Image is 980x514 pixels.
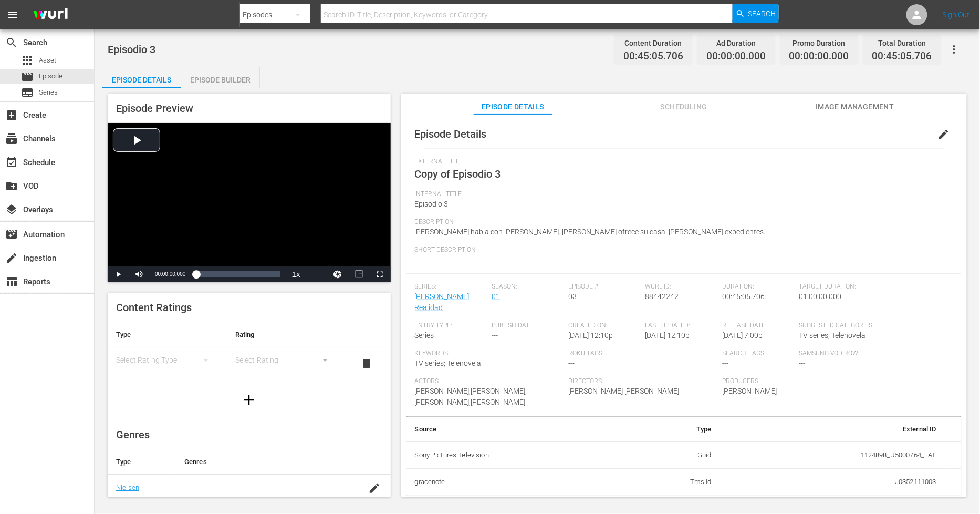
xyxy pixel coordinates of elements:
[155,271,185,277] span: 00:00:00.000
[492,331,498,340] span: ---
[623,50,683,63] span: 00:45:05.706
[415,158,948,166] span: External Title
[872,36,932,50] div: Total Duration
[644,100,723,114] span: Scheduling
[415,228,766,236] span: [PERSON_NAME] habla con [PERSON_NAME]. [PERSON_NAME] ofrece su casa. [PERSON_NAME] expedientes.
[108,43,155,56] span: Episodio 3
[181,67,260,92] div: Episode Builder
[799,349,871,358] span: Samsung VOD Row:
[733,4,779,23] button: Search
[227,322,346,347] th: Rating
[108,266,129,282] button: Play
[21,86,34,99] span: Series
[816,100,894,114] span: Image Management
[102,67,181,88] button: Episode Details
[129,266,150,282] button: Mute
[645,331,690,340] span: [DATE] 12:10p
[645,283,717,291] span: Wurl ID:
[474,100,552,114] span: Episode Details
[720,441,945,469] td: 1124898_U5000764_LAT
[623,36,683,50] div: Content Duration
[706,36,766,50] div: Ad Duration
[39,87,58,98] span: Series
[799,283,948,291] span: Target Duration:
[492,322,563,330] span: Publish Date:
[628,441,720,469] td: Guid
[116,102,193,115] span: Episode Preview
[645,292,679,301] span: 88442242
[720,469,945,496] td: J0352111003
[415,190,948,199] span: Internal Title
[492,292,500,301] a: 01
[872,50,932,63] span: 00:45:05.706
[5,109,18,121] span: Create
[628,469,720,496] td: Tms Id
[5,252,18,264] span: Ingestion
[722,331,763,340] span: [DATE] 7:00p
[116,428,150,441] span: Genres
[568,283,640,291] span: Episode #:
[789,50,849,63] span: 00:00:00.000
[108,322,227,347] th: Type
[116,301,192,314] span: Content Ratings
[943,11,970,19] a: Sign Out
[5,275,18,288] span: Reports
[568,322,640,330] span: Created On:
[406,441,628,469] th: Sony Pictures Television
[355,351,380,376] button: delete
[5,156,18,169] span: Schedule
[931,122,956,147] button: edit
[628,417,720,442] th: Type
[349,266,370,282] button: Picture-in-Picture
[116,484,139,491] a: Nielsen
[415,255,421,264] span: ---
[108,322,391,380] table: simple table
[39,55,56,66] span: Asset
[5,180,18,192] span: VOD
[370,266,391,282] button: Fullscreen
[415,377,564,386] span: Actors
[176,449,358,475] th: Genres
[39,71,62,81] span: Episode
[5,228,18,241] span: Automation
[799,331,866,340] span: TV series; Telenovela
[799,292,842,301] span: 01:00:00.000
[415,331,434,340] span: Series
[569,349,717,358] span: Roku Tags:
[799,359,806,367] span: ---
[748,4,776,23] span: Search
[415,283,486,291] span: Series:
[722,377,871,386] span: Producers
[21,54,34,67] span: Asset
[361,357,373,370] span: delete
[799,322,948,330] span: Suggested Categories:
[406,417,962,496] table: simple table
[328,266,349,282] button: Jump To Time
[722,292,765,301] span: 00:45:05.706
[722,283,794,291] span: Duration:
[415,128,487,140] span: Episode Details
[196,271,280,277] div: Progress Bar
[568,292,577,301] span: 03
[181,67,260,88] button: Episode Builder
[406,469,628,496] th: gracenote
[5,36,18,49] span: Search
[706,50,766,63] span: 00:00:00.000
[789,36,849,50] div: Promo Duration
[722,359,728,367] span: ---
[937,128,950,141] span: edit
[722,322,794,330] span: Release Date:
[108,123,391,282] div: Video Player
[415,292,470,312] a: [PERSON_NAME] Realidad
[286,266,307,282] button: Playback Rate
[406,417,628,442] th: Source
[569,377,717,386] span: Directors
[5,203,18,216] span: Overlays
[415,168,501,180] span: Copy of Episodio 3
[415,218,948,227] span: Description
[720,417,945,442] th: External ID
[415,387,527,406] span: [PERSON_NAME],[PERSON_NAME],[PERSON_NAME],[PERSON_NAME]
[722,349,794,358] span: Search Tags:
[569,387,680,395] span: [PERSON_NAME] [PERSON_NAME]
[722,387,777,395] span: [PERSON_NAME]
